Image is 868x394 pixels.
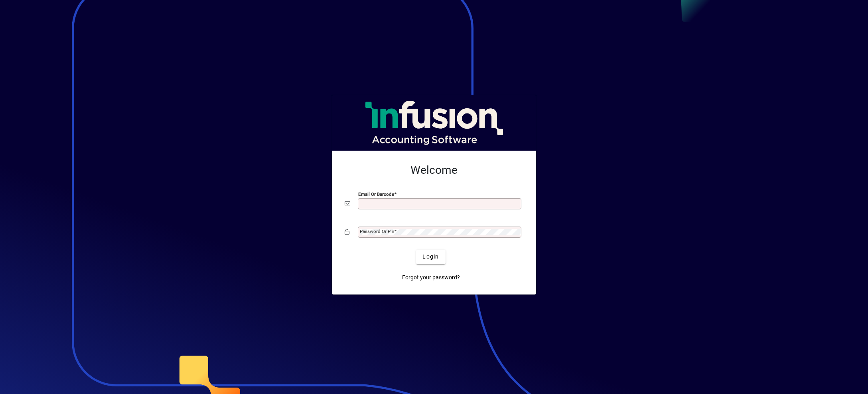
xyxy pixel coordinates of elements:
[399,271,463,285] a: Forgot your password?
[345,163,523,177] h2: Welcome
[358,191,394,197] mat-label: Email or Barcode
[402,273,460,282] span: Forgot your password?
[422,253,439,261] span: Login
[360,229,394,234] mat-label: Password or Pin
[416,250,445,264] button: Login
